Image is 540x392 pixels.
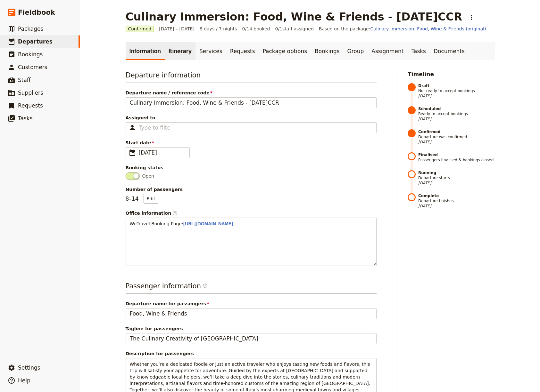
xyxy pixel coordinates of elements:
[311,42,343,60] a: Bookings
[18,102,43,109] span: Requests
[126,97,377,108] input: Departure name / reference code
[319,26,486,32] span: Based on the package:
[172,211,178,216] span: ​
[126,333,377,344] input: Tagline for passengers
[418,93,495,99] span: [DATE]
[195,42,226,60] a: Services
[130,221,183,226] span: WeTravel Booking Page:
[368,42,407,60] a: Assignment
[18,377,30,384] span: Help
[144,194,158,204] button: Number of passengers8–14
[418,152,495,157] strong: Finalised
[18,38,53,45] span: Departures
[430,42,469,60] a: Documents
[466,12,477,23] button: Actions
[126,210,377,216] div: Office information
[139,124,171,132] input: Assigned to
[126,350,377,357] div: Description for passengers
[407,42,430,60] a: Tasks
[418,193,495,209] span: Departure finishes
[159,26,195,32] span: [DATE] – [DATE]
[418,140,495,145] span: [DATE]
[418,106,495,111] strong: Scheduled
[18,51,43,58] span: Bookings
[129,149,136,156] span: ​
[126,194,158,204] p: 8 – 14
[126,115,377,121] span: Assigned to
[126,140,377,146] span: Start date
[418,170,495,175] strong: Running
[226,42,259,60] a: Requests
[139,149,186,156] span: [DATE]
[418,204,495,209] span: [DATE]
[370,26,486,31] a: Culinary Immersion: Food, Wine & Friends (original)
[18,77,31,83] span: Staff
[126,42,165,60] a: Information
[18,90,43,96] span: Suppliers
[242,26,270,32] span: 0/14 booked
[418,116,495,122] span: [DATE]
[126,70,377,83] h3: Departure information
[126,186,377,193] span: Number of passengers
[126,90,377,96] span: Departure name / reference code
[18,26,43,32] span: Packages
[418,152,495,163] span: Passengers finalised & bookings closed
[126,10,462,23] h1: Culinary Immersion: Food, Wine & Friends - [DATE]CCR
[418,170,495,186] span: Departure starts
[418,106,495,122] span: Ready to accept bookings
[183,221,233,226] a: [URL][DOMAIN_NAME]
[165,42,195,60] a: Itinerary
[418,180,495,186] span: [DATE]
[418,193,495,198] strong: Complete
[203,283,208,288] span: ​
[344,42,368,60] a: Group
[126,300,377,307] span: Departure name for passengers
[259,42,311,60] a: Package options
[418,83,495,88] strong: Draft
[126,26,154,32] span: Confirmed
[408,70,495,78] h2: Timeline
[200,26,237,32] span: 8 days / 7 nights
[142,173,154,179] span: Open
[126,164,377,171] div: Booking status
[18,8,55,17] span: Fieldbook
[18,364,40,371] span: Settings
[18,64,47,70] span: Customers
[418,129,495,145] span: Departure was confirmed
[126,281,377,294] h3: Passenger information
[126,325,377,332] span: Tagline for passengers
[418,83,495,99] span: Not ready to accept bookings
[18,115,33,122] span: Tasks
[275,26,314,32] span: 0 / 1 staff assigned
[418,129,495,134] strong: Confirmed
[126,308,377,319] input: Departure name for passengers
[203,283,208,291] span: ​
